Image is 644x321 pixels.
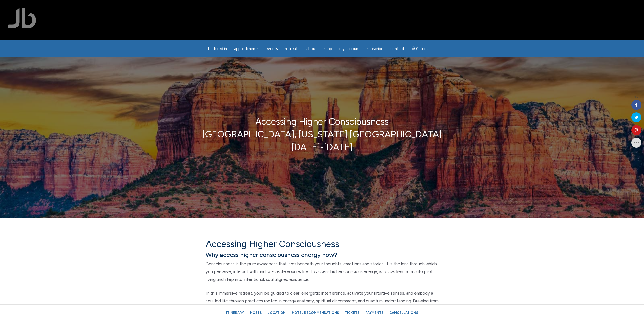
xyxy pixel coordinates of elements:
[306,46,317,51] span: About
[234,46,259,51] span: Appointments
[32,115,612,154] p: Accessing Higher Consciousness [GEOGRAPHIC_DATA], [US_STATE] [GEOGRAPHIC_DATA] [DATE]-[DATE]
[363,308,386,317] a: Payments
[324,46,332,51] span: Shop
[321,44,335,54] a: Shop
[206,289,439,320] p: In this immersive retreat, you’ll be guided to clear, energetic interference, activate your intui...
[8,8,36,28] img: Jamie Butler. The Everyday Medium
[285,46,299,51] span: Retreats
[266,46,278,51] span: Events
[206,260,439,283] p: Consciousness is the pure awareness that lives beneath your thoughts, emotions and stories. It is...
[206,239,439,250] h4: Accessing Higher Consciousness
[416,47,429,51] span: 0 items
[336,44,363,54] a: My Account
[224,308,246,317] a: Itinerary
[265,308,288,317] a: Location
[204,44,230,54] a: featured in
[411,46,416,51] i: Cart
[247,308,264,317] a: Hosts
[408,43,433,54] a: Cart0 items
[633,96,641,99] span: Shares
[364,44,386,54] a: Subscribe
[206,251,439,259] h6: Why access higher consciousness energy now?
[282,44,302,54] a: Retreats
[387,44,407,54] a: Contact
[289,308,341,317] a: Hotel Recommendations
[207,46,227,51] span: featured in
[303,44,320,54] a: About
[367,46,383,51] span: Subscribe
[390,46,404,51] span: Contact
[263,44,281,54] a: Events
[339,46,360,51] span: My Account
[231,44,262,54] a: Appointments
[387,308,421,317] a: Cancellations
[342,308,362,317] a: Tickets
